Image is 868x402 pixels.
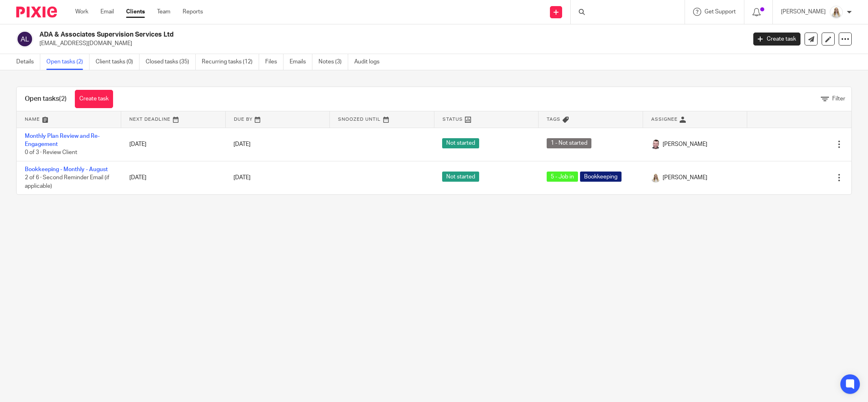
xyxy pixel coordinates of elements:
[25,167,108,172] a: Bookkeeping - Monthly - August
[443,117,463,122] span: Status
[39,39,741,48] p: [EMAIL_ADDRESS][DOMAIN_NAME]
[830,6,843,19] img: Headshot%2011-2024%20white%20background%20square%202.JPG
[663,174,707,182] span: [PERSON_NAME]
[16,7,57,17] img: Pixie
[442,138,479,148] span: Not started
[233,175,251,180] span: [DATE]
[96,54,140,70] a: Client tasks (0)
[75,90,113,108] a: Create task
[46,54,89,70] a: Open tasks (2)
[126,8,145,16] a: Clients
[25,133,100,147] a: Monthly Plan Review and Re-Engagement
[233,141,251,147] span: [DATE]
[781,8,826,16] p: [PERSON_NAME]
[202,54,259,70] a: Recurring tasks (12)
[75,8,88,16] a: Work
[442,172,479,182] span: Not started
[25,95,67,103] h1: Open tasks
[290,54,312,70] a: Emails
[318,54,348,70] a: Notes (3)
[753,33,800,46] a: Create task
[25,175,109,189] span: 2 of 6 · Second Reminder Email (if applicable)
[121,161,226,194] td: [DATE]
[121,128,226,161] td: [DATE]
[832,96,845,102] span: Filter
[39,30,601,39] h2: ADA & Associates Supervision Services Ltd
[651,173,661,183] img: Headshot%2011-2024%20white%20background%20square%202.JPG
[547,172,578,182] span: 5 - Job in
[16,30,33,48] img: svg%3E
[663,140,707,148] span: [PERSON_NAME]
[651,139,661,149] img: Shawn%20Headshot%2011-2020%20Cropped%20Resized2.jpg
[547,117,560,122] span: Tags
[183,8,203,16] a: Reports
[354,54,386,70] a: Audit logs
[157,8,170,16] a: Team
[547,138,591,148] span: 1 - Not started
[25,150,77,155] span: 0 of 3 · Review Client
[16,54,40,70] a: Details
[265,54,284,70] a: Files
[146,54,196,70] a: Closed tasks (35)
[100,8,114,16] a: Email
[338,117,381,122] span: Snoozed Until
[580,172,622,182] span: Bookkeeping
[704,9,736,15] span: Get Support
[59,96,67,102] span: (2)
